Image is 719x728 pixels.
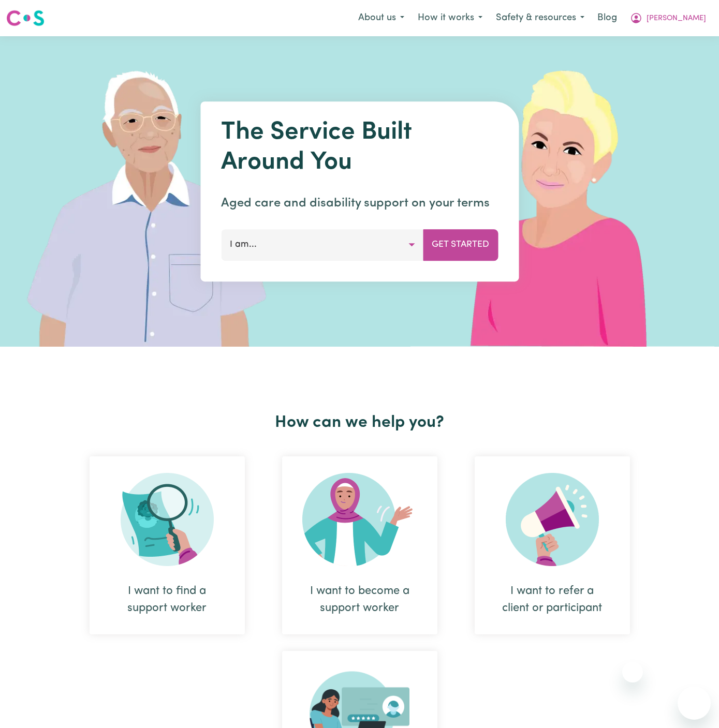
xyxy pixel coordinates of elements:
div: I want to find a support worker [90,456,245,634]
div: I want to find a support worker [114,583,220,617]
h2: How can we help you? [71,413,649,433]
img: Careseekers logo [6,9,45,27]
button: I am... [221,229,423,260]
button: About us [351,7,411,29]
button: Safety & resources [489,7,591,29]
div: I want to refer a client or participant [500,583,605,617]
h1: The Service Built Around You [221,118,498,177]
p: Aged care and disability support on your terms [221,194,498,213]
button: My Account [623,7,713,29]
a: Blog [591,7,623,29]
button: How it works [411,7,489,29]
span: [PERSON_NAME] [647,13,706,24]
div: I want to become a support worker [282,456,437,634]
div: I want to become a support worker [307,583,413,617]
iframe: Close message [622,662,643,682]
a: Careseekers logo [6,6,45,30]
iframe: Button to launch messaging window [678,687,711,720]
img: Search [121,473,214,566]
div: I want to refer a client or participant [475,456,630,634]
img: Become Worker [302,473,417,566]
img: Refer [506,473,599,566]
button: Get Started [423,229,498,260]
